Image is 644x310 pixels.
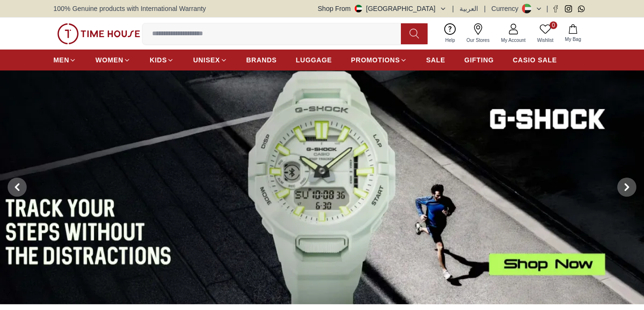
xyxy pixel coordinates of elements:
[95,55,123,65] span: WOMEN
[426,55,445,65] span: SALE
[426,51,445,69] a: SALE
[513,55,557,65] span: CASIO SALE
[53,55,69,65] span: MEN
[533,37,557,44] span: Wishlist
[53,51,76,69] a: MEN
[464,51,494,69] a: GIFTING
[318,4,447,13] button: Shop From[GEOGRAPHIC_DATA]
[463,37,493,44] span: Our Stores
[460,4,478,13] button: العربية
[565,5,572,12] a: Instagram
[464,55,494,65] span: GIFTING
[246,55,277,65] span: BRANDS
[546,4,548,13] span: |
[497,37,530,44] span: My Account
[559,22,587,45] button: My Bag
[193,51,227,69] a: UNISEX
[53,4,206,13] span: 100% Genuine products with International Warranty
[351,55,400,65] span: PROMOTIONS
[550,21,557,29] span: 0
[246,51,277,69] a: BRANDS
[484,4,486,13] span: |
[150,55,167,65] span: KIDS
[193,55,220,65] span: UNISEX
[355,5,362,12] img: United Arab Emirates
[452,4,454,13] span: |
[461,21,495,46] a: Our Stores
[95,51,131,69] a: WOMEN
[440,21,461,46] a: Help
[561,36,585,43] span: My Bag
[491,4,522,13] div: Currency
[532,21,559,46] a: 0Wishlist
[57,23,140,44] img: ...
[552,5,559,12] a: Facebook
[441,37,459,44] span: Help
[296,51,332,69] a: LUGGAGE
[296,55,332,65] span: LUGGAGE
[150,51,174,69] a: KIDS
[578,5,585,12] a: Whatsapp
[351,51,407,69] a: PROMOTIONS
[513,51,557,69] a: CASIO SALE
